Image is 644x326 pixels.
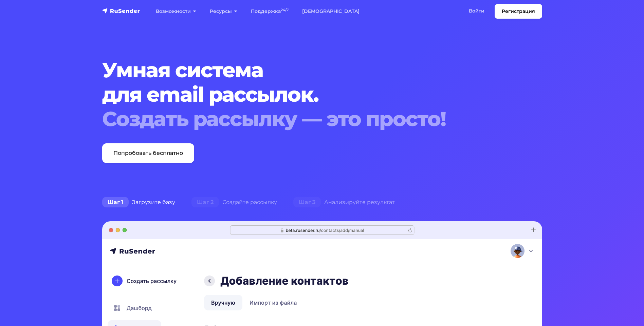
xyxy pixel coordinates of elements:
div: Анализируйте результат [285,196,403,209]
span: Шаг 2 [191,197,219,208]
img: RuSender [102,7,140,14]
sup: 24/7 [281,8,289,12]
a: [DEMOGRAPHIC_DATA] [295,4,366,18]
a: Возможности [149,4,203,18]
div: Загрузите базу [94,196,183,209]
a: Регистрация [495,4,542,19]
span: Шаг 3 [293,197,321,208]
span: Шаг 1 [102,197,129,208]
div: Создайте рассылку [183,196,285,209]
a: Войти [462,4,491,18]
a: Попробовать бесплатно [102,143,194,163]
div: Создать рассылку — это просто! [102,107,505,131]
h1: Умная система для email рассылок. [102,58,505,131]
a: Ресурсы [203,4,244,18]
a: Поддержка24/7 [244,4,295,18]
